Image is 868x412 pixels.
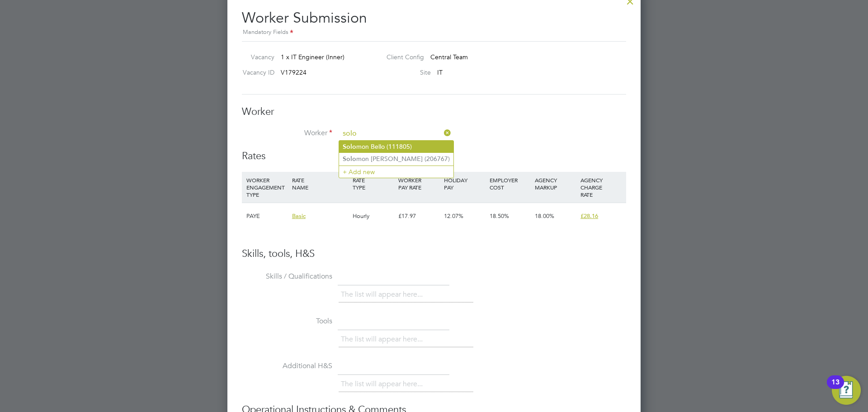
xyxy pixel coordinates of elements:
[533,172,578,195] div: AGENCY MARKUP
[341,378,426,390] li: The list will appear here...
[242,150,626,163] h3: Rates
[379,68,431,76] label: Site
[430,53,468,61] span: Central Team
[290,172,350,195] div: RATE NAME
[350,203,396,229] div: Hourly
[341,289,426,301] li: The list will appear here...
[578,172,624,203] div: AGENCY CHARGE RATE
[832,376,861,405] button: Open Resource Center, 13 new notifications
[444,212,463,220] span: 12.07%
[281,53,344,61] span: 1 x IT Engineer (Inner)
[281,68,307,76] span: V179224
[340,127,451,141] input: Search for...
[580,212,598,220] span: £28.16
[339,166,453,178] li: + Add new
[242,272,332,281] label: Skills / Qualifications
[396,172,442,195] div: WORKER PAY RATE
[339,141,453,153] li: mon Bello (111805)
[339,153,453,165] li: mon [PERSON_NAME] (206767)
[242,361,332,371] label: Additional H&S
[490,212,509,220] span: 18.50%
[341,333,426,346] li: The list will appear here...
[244,203,290,229] div: PAYE
[437,68,443,76] span: IT
[242,28,626,38] div: Mandatory Fields
[535,212,554,220] span: 18.00%
[242,128,332,138] label: Worker
[242,317,332,326] label: Tools
[292,212,306,220] span: Basic
[238,53,274,61] label: Vacancy
[343,155,356,163] b: Solo
[242,105,626,118] h3: Worker
[831,382,840,394] div: 13
[350,172,396,195] div: RATE TYPE
[442,172,487,195] div: HOLIDAY PAY
[487,172,533,195] div: EMPLOYER COST
[244,172,290,203] div: WORKER ENGAGEMENT TYPE
[396,203,442,229] div: £17.97
[343,143,356,151] b: Solo
[238,68,274,76] label: Vacancy ID
[242,247,626,260] h3: Skills, tools, H&S
[379,53,424,61] label: Client Config
[242,2,626,38] h2: Worker Submission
